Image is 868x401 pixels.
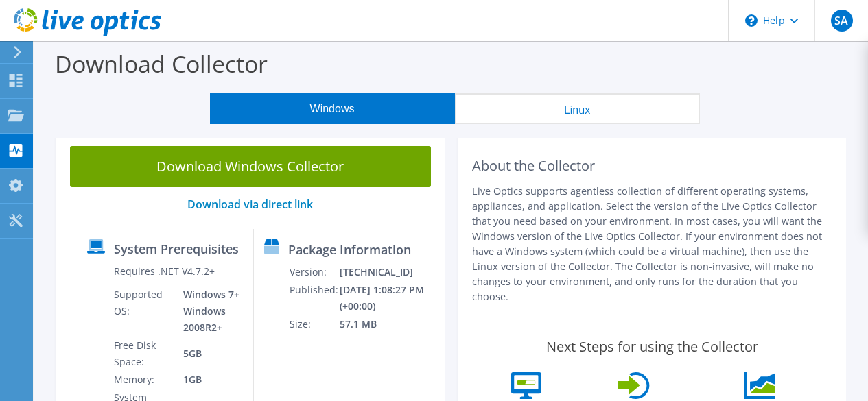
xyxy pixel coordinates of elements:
[187,197,313,212] a: Download via direct link
[288,243,411,256] label: Package Information
[113,371,174,389] td: Memory:
[831,10,853,32] span: SA
[113,286,174,337] td: Supported OS:
[55,48,268,80] label: Download Collector
[114,265,215,278] label: Requires .NET V4.7.2+
[472,184,833,304] p: Live Optics supports agentless collection of different operating systems, appliances, and applica...
[455,93,700,124] button: Linux
[745,14,758,27] svg: \n
[173,337,242,371] td: 5GB
[472,158,833,174] h2: About the Collector
[339,263,438,281] td: [TECHNICAL_ID]
[289,281,339,315] td: Published:
[289,263,339,281] td: Version:
[289,315,339,333] td: Size:
[70,146,431,187] a: Download Windows Collector
[173,371,242,389] td: 1GB
[173,286,242,337] td: Windows 7+ Windows 2008R2+
[546,339,758,355] label: Next Steps for using the Collector
[113,337,174,371] td: Free Disk Space:
[210,93,455,124] button: Windows
[339,315,438,333] td: 57.1 MB
[114,242,239,256] label: System Prerequisites
[339,281,438,315] td: [DATE] 1:08:27 PM (+00:00)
